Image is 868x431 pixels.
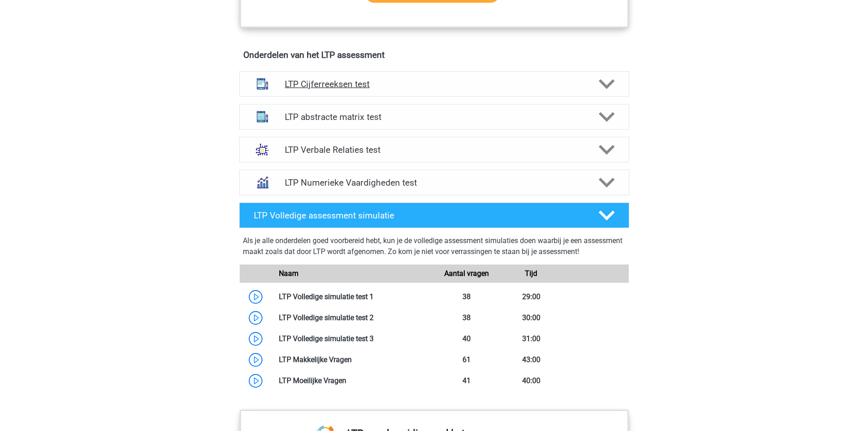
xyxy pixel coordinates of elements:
a: LTP Volledige assessment simulatie [236,203,633,228]
a: abstracte matrices LTP abstracte matrix test [236,104,633,130]
div: LTP Volledige simulatie test 2 [272,312,434,323]
h4: LTP Verbale Relaties test [285,145,583,155]
a: analogieen LTP Verbale Relaties test [236,137,633,162]
img: cijferreeksen [251,72,274,96]
h4: Onderdelen van het LTP assessment [243,50,625,60]
img: analogieen [251,138,274,161]
h4: LTP Numerieke Vaardigheden test [285,177,583,188]
img: abstracte matrices [251,105,274,129]
div: Naam [272,268,434,279]
div: Als je alle onderdelen goed voorbereid hebt, kun je de volledige assessment simulaties doen waarb... [243,235,626,261]
div: LTP Makkelijke Vragen [272,354,434,365]
div: Aantal vragen [434,268,498,279]
div: LTP Volledige simulatie test 3 [272,333,434,344]
img: numeriek redeneren [251,171,274,194]
a: cijferreeksen LTP Cijferreeksen test [236,71,633,97]
h4: LTP Volledige assessment simulatie [254,210,584,221]
a: numeriek redeneren LTP Numerieke Vaardigheden test [236,170,633,195]
div: LTP Volledige simulatie test 1 [272,291,434,302]
div: LTP Moeilijke Vragen [272,375,434,386]
h4: LTP Cijferreeksen test [285,79,583,89]
h4: LTP abstracte matrix test [285,112,583,122]
div: Tijd [499,268,564,279]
